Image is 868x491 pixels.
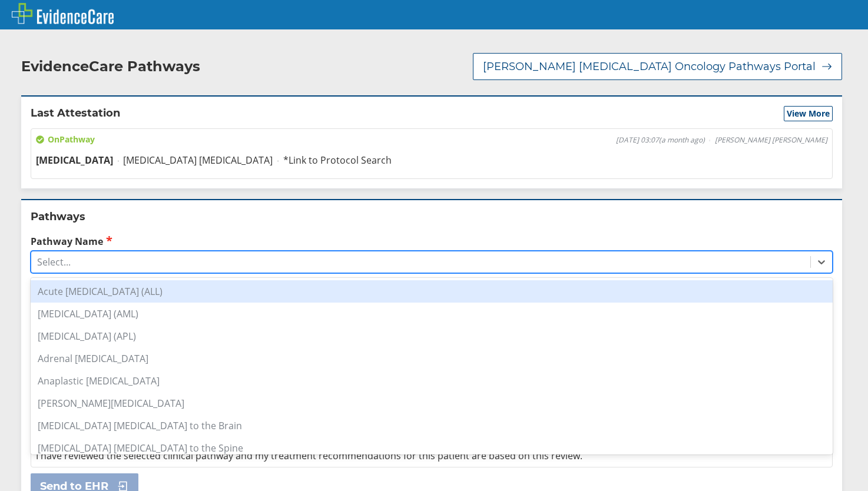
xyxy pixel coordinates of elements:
span: [MEDICAL_DATA] [36,154,113,167]
button: View More [784,106,833,121]
span: *Link to Protocol Search [283,154,392,167]
div: Acute [MEDICAL_DATA] (ALL) [31,280,833,303]
img: EvidenceCare [12,3,114,24]
div: [MEDICAL_DATA] [MEDICAL_DATA] to the Brain [31,414,833,437]
span: View More [787,108,830,120]
span: [PERSON_NAME] [PERSON_NAME] [715,135,827,145]
label: Pathway Name [31,234,833,248]
div: [PERSON_NAME][MEDICAL_DATA] [31,392,833,414]
div: [MEDICAL_DATA] (AML) [31,303,833,325]
h2: Last Attestation [31,106,120,121]
div: [MEDICAL_DATA] [MEDICAL_DATA] to the Spine [31,437,833,459]
span: [PERSON_NAME] [MEDICAL_DATA] Oncology Pathways Portal [483,59,816,74]
div: [MEDICAL_DATA] (APL) [31,325,833,347]
h2: EvidenceCare Pathways [21,58,200,75]
div: Select... [37,256,71,268]
h2: Pathways [31,210,833,224]
span: I have reviewed the selected clinical pathway and my treatment recommendations for this patient a... [36,449,582,462]
span: [DATE] 03:07 ( a month ago ) [616,135,705,145]
span: [MEDICAL_DATA] [MEDICAL_DATA] [123,154,273,167]
button: [PERSON_NAME] [MEDICAL_DATA] Oncology Pathways Portal [473,53,842,80]
span: On Pathway [36,134,95,145]
div: Anaplastic [MEDICAL_DATA] [31,370,833,392]
div: Adrenal [MEDICAL_DATA] [31,347,833,370]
